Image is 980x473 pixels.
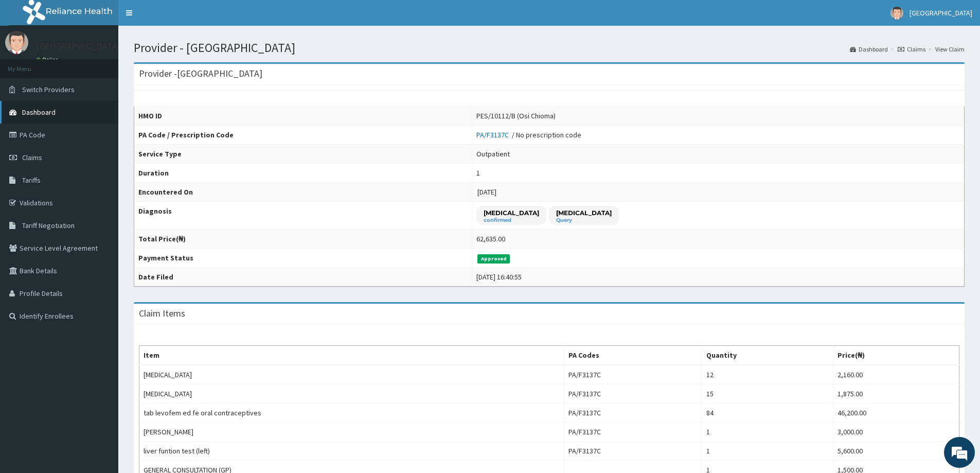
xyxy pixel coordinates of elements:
span: Claims [22,153,42,162]
div: [DATE] 16:40:55 [476,272,522,282]
span: Tariff Negotiation [22,221,75,230]
th: Encountered On [134,183,472,202]
span: Switch Providers [22,85,75,94]
td: 1 [702,423,833,442]
p: [MEDICAL_DATA] [484,208,539,217]
th: Payment Status [134,249,472,268]
div: Minimize live chat window [169,5,193,30]
th: Total Price(₦) [134,230,472,249]
td: PA/F3137C [564,404,702,423]
td: 84 [702,404,833,423]
span: Dashboard [22,108,56,117]
h3: Provider - [GEOGRAPHIC_DATA] [139,69,262,78]
td: 1 [702,442,833,461]
td: 1,875.00 [833,384,959,404]
small: Query [556,218,612,223]
div: 1 [476,168,480,178]
small: confirmed [484,218,539,223]
span: Approved [477,254,510,264]
h1: Provider - [GEOGRAPHIC_DATA] [134,41,965,55]
a: View Claim [935,45,965,54]
th: Service Type [134,145,472,164]
h3: Claim Items [139,309,185,318]
td: [MEDICAL_DATA] [139,365,564,384]
td: 2,160.00 [833,365,959,384]
th: Duration [134,164,472,183]
div: Chat with us now [54,58,173,71]
th: HMO ID [134,107,472,126]
div: 62,635.00 [476,234,505,244]
td: [PERSON_NAME] [139,423,564,442]
div: PES/10112/B (Osi Chioma) [476,111,556,121]
th: PA Codes [564,346,702,365]
img: d_794563401_company_1708531726252_794563401 [19,51,42,77]
td: 46,200.00 [833,404,959,423]
td: 15 [702,384,833,404]
td: PA/F3137C [564,384,702,404]
a: PA/F3137C [476,130,512,139]
th: Item [139,346,564,365]
td: PA/F3137C [564,442,702,461]
th: Diagnosis [134,202,472,230]
a: Claims [898,45,925,54]
span: We're online! [60,130,142,234]
td: PA/F3137C [564,423,702,442]
img: User Image [5,31,28,54]
span: [GEOGRAPHIC_DATA] [910,8,972,17]
td: 5,600.00 [833,442,959,461]
img: User Image [890,7,903,20]
td: tab levofem ed fe oral contraceptives [139,404,564,423]
td: 3,000.00 [833,423,959,442]
textarea: Type your message and hit 'Enter' [5,281,196,317]
th: Price(₦) [833,346,959,365]
p: [GEOGRAPHIC_DATA] [36,42,121,51]
span: Tariffs [22,176,41,185]
a: Online [36,56,61,63]
p: [MEDICAL_DATA] [556,208,612,217]
th: Quantity [702,346,833,365]
a: Dashboard [850,45,888,54]
div: Outpatient [476,149,510,159]
td: liver funtion test (left) [139,442,564,461]
td: 12 [702,365,833,384]
th: Date Filed [134,268,472,287]
span: [DATE] [477,187,496,197]
td: [MEDICAL_DATA] [139,384,564,404]
th: PA Code / Prescription Code [134,126,472,145]
td: PA/F3137C [564,365,702,384]
div: / No prescription code [476,130,581,140]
